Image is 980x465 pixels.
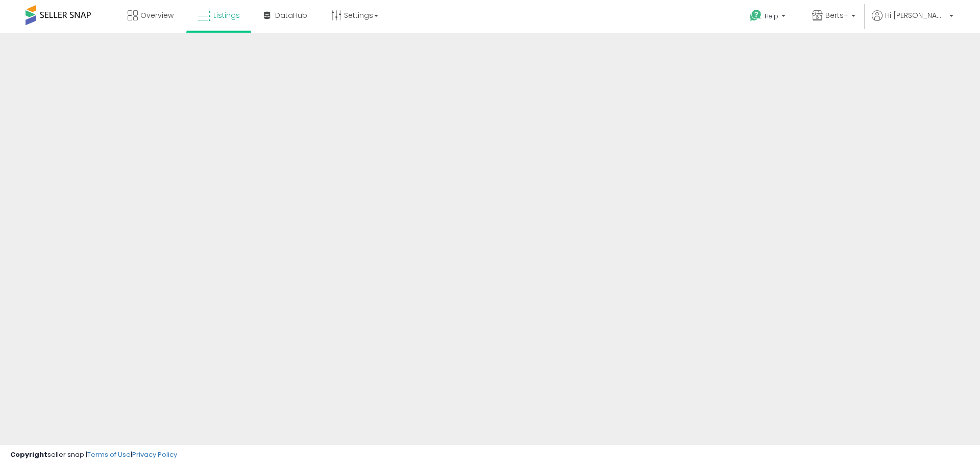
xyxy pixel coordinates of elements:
span: Overview [140,10,174,20]
span: Hi [PERSON_NAME] [885,10,946,20]
a: Terms of Use [87,450,131,459]
a: Privacy Policy [132,450,177,459]
a: Help [742,2,796,33]
div: seller snap | | [10,450,177,460]
span: Berts+ [825,10,848,20]
span: Listings [213,10,240,20]
a: Hi [PERSON_NAME] [872,10,953,33]
i: Get Help [749,9,762,22]
span: Help [765,12,778,20]
strong: Copyright [10,450,47,459]
span: DataHub [275,10,307,20]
